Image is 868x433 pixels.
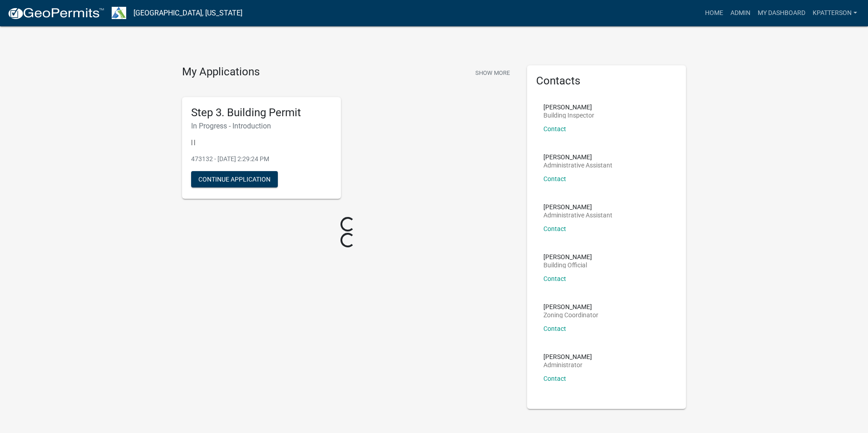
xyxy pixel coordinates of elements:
[112,7,126,19] img: Troup County, Georgia
[543,375,566,382] a: Contact
[543,325,566,332] a: Contact
[543,112,594,118] p: Building Inspector
[701,5,727,22] a: Home
[543,354,592,360] p: [PERSON_NAME]
[543,212,612,218] p: Administrative Assistant
[543,262,592,268] p: Building Official
[727,5,754,22] a: Admin
[191,154,332,164] p: 473132 - [DATE] 2:29:24 PM
[543,275,566,282] a: Contact
[543,154,612,160] p: [PERSON_NAME]
[191,106,332,119] h5: Step 3. Building Permit
[543,362,592,368] p: Administrator
[472,65,513,80] button: Show More
[133,5,242,21] a: [GEOGRAPHIC_DATA], [US_STATE]
[191,171,278,187] button: Continue Application
[543,254,592,260] p: [PERSON_NAME]
[543,104,594,110] p: [PERSON_NAME]
[543,312,598,318] p: Zoning Coordinator
[182,65,260,79] h4: My Applications
[543,225,566,232] a: Contact
[754,5,809,22] a: My Dashboard
[809,5,861,22] a: KPATTERSON
[543,125,566,133] a: Contact
[543,304,598,310] p: [PERSON_NAME]
[543,162,612,168] p: Administrative Assistant
[191,122,332,130] h6: In Progress - Introduction
[536,74,677,88] h5: Contacts
[543,175,566,182] a: Contact
[543,204,612,210] p: [PERSON_NAME]
[191,138,332,147] p: | |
